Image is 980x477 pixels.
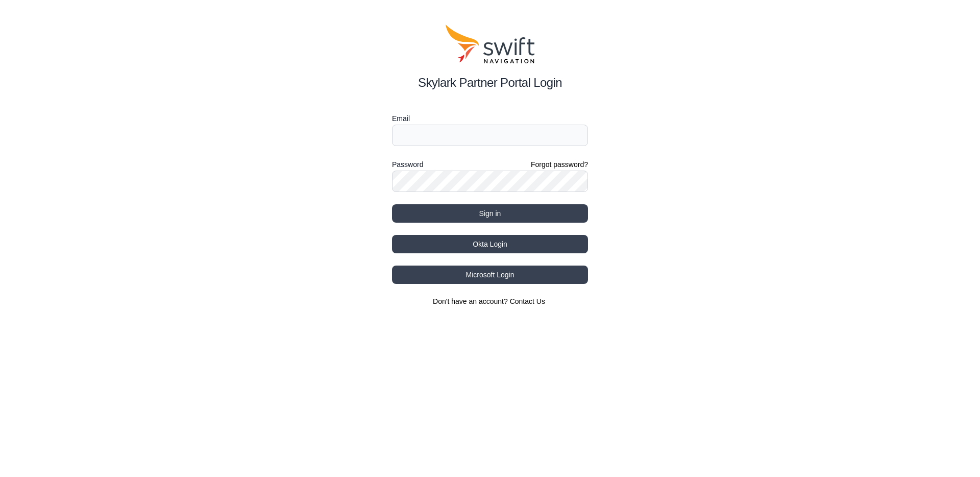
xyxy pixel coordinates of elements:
[510,297,545,305] a: Contact Us
[392,158,423,171] label: Password
[392,74,588,92] h2: Skylark Partner Portal Login
[392,296,588,306] section: Don't have an account?
[531,159,588,170] a: Forgot password?
[392,204,588,223] button: Sign in
[392,235,588,253] button: Okta Login
[392,266,588,284] button: Microsoft Login
[392,112,588,125] label: Email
